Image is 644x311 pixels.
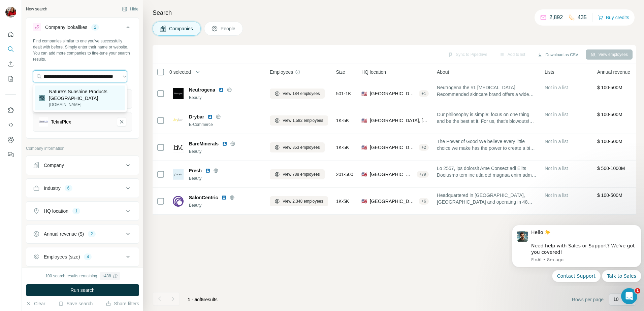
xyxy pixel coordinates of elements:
span: BareMinerals [189,140,219,147]
div: Employees (size) [44,253,80,260]
span: Companies [169,25,194,32]
div: Annual revenue ($) [44,231,84,237]
img: Logo of SalonCentric [173,196,184,207]
span: Not in a list [545,193,568,198]
button: View 1,582 employees [270,115,328,126]
button: Buy credits [598,13,629,22]
p: Nature's Sunshine Products [GEOGRAPHIC_DATA] [49,88,121,102]
button: My lists [5,73,16,85]
span: Not in a list [545,139,568,144]
span: 1K-5K [336,198,349,205]
div: Beauty [189,95,262,101]
span: 201-500 [336,171,353,178]
button: Company lookalikes2 [26,19,139,38]
img: LinkedIn logo [205,168,211,173]
button: Download as CSV [533,50,583,60]
img: Nature's Sunshine Products USA [39,95,45,101]
button: Company [26,157,139,173]
span: Rows per page [572,296,604,303]
span: [GEOGRAPHIC_DATA], [GEOGRAPHIC_DATA] [370,90,416,97]
div: TekniPlex [51,118,71,125]
p: 10 [613,296,619,303]
button: Dashboard [5,134,16,146]
span: 🇺🇸 [361,144,367,151]
span: Annual revenue [597,69,630,75]
span: Drybar [189,113,204,120]
span: 0 selected [169,69,191,75]
button: Annual revenue ($)2 [26,226,139,242]
div: Company [44,162,64,169]
span: 🇺🇸 [361,171,367,178]
span: View 853 employees [283,144,320,150]
button: Quick start [5,28,16,40]
div: 2 [91,24,99,30]
button: View 788 employees [270,169,325,179]
button: Save search [58,300,93,307]
span: Lists [545,69,554,75]
span: Size [336,69,345,75]
button: TekniPlex-remove-button [117,117,126,127]
button: Use Surfe on LinkedIn [5,104,16,116]
button: View 853 employees [270,142,325,152]
p: 2,892 [549,13,563,22]
span: results [188,297,218,302]
span: Not in a list [545,166,568,171]
span: Fresh [189,167,202,174]
span: 5 [201,297,204,302]
span: Neutrogena [189,87,215,93]
div: 2 [88,231,96,237]
h4: Search [153,8,636,18]
img: LinkedIn logo [222,141,227,146]
button: Clear [26,300,45,307]
span: View 1,582 employees [283,117,323,124]
button: Search [5,43,16,55]
button: Hide [117,4,143,14]
span: View 788 employees [283,171,320,177]
span: $ 100-500M [597,193,622,198]
span: $ 100-500M [597,139,622,144]
span: [GEOGRAPHIC_DATA], [US_STATE] [370,198,416,205]
span: About [437,69,449,75]
div: + 1 [419,91,429,97]
div: HQ location [44,208,68,214]
img: LinkedIn logo [207,114,213,119]
span: [GEOGRAPHIC_DATA], [US_STATE] [370,117,429,124]
div: 6 [65,185,72,191]
span: Run search [70,287,95,293]
span: Headquartered in [GEOGRAPHIC_DATA], [GEOGRAPHIC_DATA] and operating in 48 states, SalonCentric is... [437,192,537,205]
button: Enrich CSV [5,58,16,70]
div: 4 [84,254,92,260]
p: Company information [26,145,139,151]
span: Lo 2557, ips dolorsit Ame Consect adi Elits Doeiusmo tem inc utla etd magnaa enim adm veni quisno... [437,165,537,178]
span: View 184 employees [283,91,320,97]
span: [GEOGRAPHIC_DATA], [US_STATE] [370,171,414,178]
button: Run search [26,284,139,296]
span: 1K-5K [336,117,349,124]
button: Share filters [106,300,139,307]
img: Logo of BareMinerals [173,142,184,153]
button: Industry6 [26,180,139,196]
span: The Power of Good We believe every little choice we make has the power to create a big difference... [437,138,537,151]
span: 🇺🇸 [361,117,367,124]
img: LinkedIn logo [219,87,224,93]
div: Beauty [189,202,262,208]
span: SalonCentric [189,194,218,201]
span: $ 100-500M [597,112,622,117]
span: People [221,25,236,32]
span: of [197,297,201,302]
div: Industry [44,185,61,192]
div: E-Commerce [189,122,262,128]
span: Not in a list [545,112,568,117]
img: TekniPlex-logo [39,117,48,127]
span: 1K-5K [336,144,349,151]
button: View 2,348 employees [270,196,328,206]
div: + 79 [417,171,429,177]
button: View 184 employees [270,89,325,99]
span: HQ location [361,69,386,75]
img: Logo of Fresh [173,169,184,180]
